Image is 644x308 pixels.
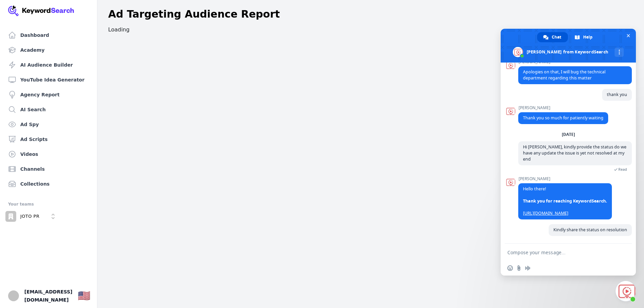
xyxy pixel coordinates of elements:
span: Hi [PERSON_NAME], kindly provide the status do we have any update the issue is yet not resolved a... [523,144,626,162]
div: [DATE] [562,133,575,137]
a: AI Audience Builder [5,58,92,72]
img: JoTo PR [8,290,19,301]
span: Thank you for reaching KeywordSearch. [523,198,607,204]
span: [PERSON_NAME] [518,105,608,110]
a: Collections [5,177,92,191]
span: Thank you so much for patiently waiting [523,115,603,121]
div: Help [569,32,599,42]
button: Open organization switcher [5,211,58,222]
span: Read [618,167,627,172]
div: Chat [537,32,568,42]
a: Ad Scripts [5,133,92,146]
span: [PERSON_NAME] [518,176,612,181]
a: Dashboard [5,28,92,42]
span: thank you [607,92,627,97]
a: [URL][DOMAIN_NAME] [523,210,568,216]
span: Send a file [516,265,522,271]
div: 🇺🇸 [78,290,90,302]
a: Academy [5,43,92,57]
a: Videos [5,147,92,161]
span: Chat [552,32,561,42]
span: Apologies on that, I will bug the technical department regarding this matter [523,69,605,81]
div: Your teams [8,200,89,208]
a: Agency Report [5,88,92,101]
button: 🇺🇸 [78,289,90,303]
a: Ad Spy [5,118,92,131]
img: Your Company [8,5,74,16]
span: Insert an emoji [507,265,513,271]
button: Open user button [8,290,19,301]
div: More channels [615,48,624,57]
span: Help [583,32,593,42]
div: Close chat [616,281,636,301]
span: Close chat [625,32,632,39]
div: Loading [108,26,633,34]
a: YouTube Idea Generator [5,73,92,87]
span: Kindly share the status on resolution [553,227,627,233]
span: Audio message [525,265,530,271]
img: JOTO PR [5,211,16,222]
textarea: Compose your message... [507,250,614,256]
span: Hello there! [523,186,607,216]
a: Channels [5,162,92,176]
a: AI Search [5,103,92,116]
h1: Ad Targeting Audience Report [108,8,280,20]
span: [EMAIL_ADDRESS][DOMAIN_NAME] [24,288,72,304]
p: JOTO PR [20,213,40,219]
